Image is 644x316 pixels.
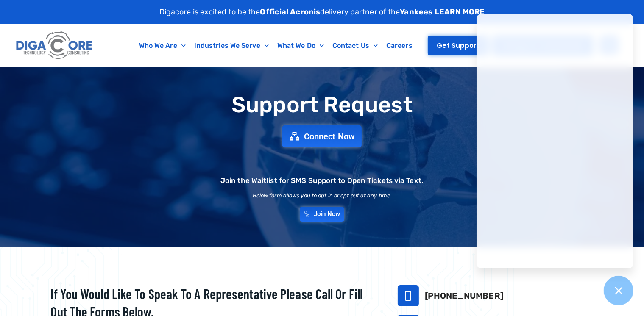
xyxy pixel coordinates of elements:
p: Digacore is excited to be the delivery partner of the . [159,6,485,18]
a: Careers [382,36,417,55]
strong: Official Acronis [260,7,321,17]
span: Get Support [437,42,479,49]
h2: Below form allows you to opt in or opt out at any time. [253,193,392,198]
nav: Menu [129,36,422,55]
iframe: Chatgenie Messenger [477,14,633,268]
a: Who We Are [135,36,190,55]
img: Digacore logo 1 [14,28,95,63]
a: Join Now [300,207,345,222]
a: [PHONE_NUMBER] [425,291,503,301]
h1: Support Request [30,93,615,117]
span: Connect Now [304,132,355,141]
a: What We Do [273,36,328,55]
span: Join Now [314,211,340,217]
h2: Join the Waitlist for SMS Support to Open Tickets via Text. [220,177,424,184]
strong: Yankees [400,7,433,17]
a: LEARN MORE [435,7,485,17]
a: 732-646-5725 [398,285,419,306]
a: Industries We Serve [190,36,273,55]
a: Get Support [428,36,488,55]
a: Contact Us [328,36,382,55]
a: Connect Now [282,125,362,147]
